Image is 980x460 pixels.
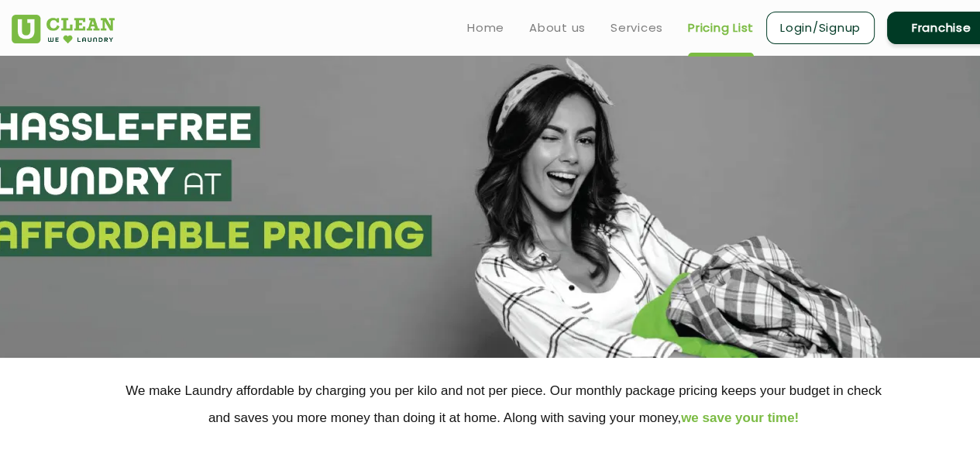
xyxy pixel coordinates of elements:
[766,12,875,44] a: Login/Signup
[12,15,115,43] img: UClean Laundry and Dry Cleaning
[610,19,663,37] a: Services
[467,19,504,37] a: Home
[688,19,754,37] a: Pricing List
[529,19,586,37] a: About us
[681,410,799,425] span: we save your time!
